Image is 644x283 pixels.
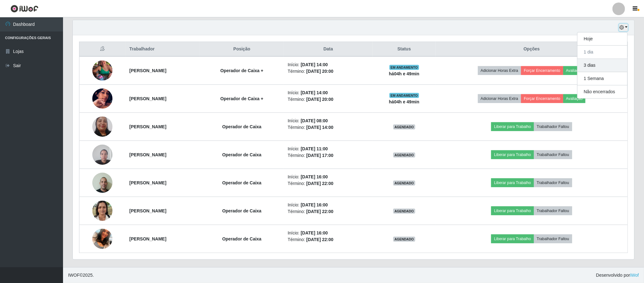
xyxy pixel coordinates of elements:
[129,180,166,185] strong: [PERSON_NAME]
[301,146,328,151] time: [DATE] 11:00
[301,62,328,67] time: [DATE] 14:00
[92,141,112,168] img: 1731148670684.jpeg
[389,93,419,98] span: EM ANDAMENTO
[222,208,262,213] strong: Operador de Caixa
[92,169,112,196] img: 1720400321152.jpeg
[534,150,572,159] button: Trabalhador Faltou
[630,273,639,278] a: iWof
[126,42,200,57] th: Trabalhador
[92,105,112,148] img: 1701346720849.jpeg
[288,208,369,215] li: Término:
[534,206,572,215] button: Trabalhador Faltou
[389,65,419,70] span: EM ANDAMENTO
[301,174,328,179] time: [DATE] 16:00
[220,96,263,101] strong: Operador de Caixa +
[68,273,80,278] span: IWOF
[288,230,369,236] li: Início:
[491,150,534,159] button: Liberar para Trabalho
[288,236,369,243] li: Término:
[578,46,627,59] button: 1 dia
[491,122,534,131] button: Liberar para Trabalho
[596,272,639,279] span: Desenvolvido por
[306,97,333,102] time: [DATE] 20:00
[491,178,534,187] button: Liberar para Trabalho
[393,181,415,186] span: AGENDADO
[478,94,521,103] button: Adicionar Horas Extra
[301,90,328,95] time: [DATE] 14:00
[301,230,328,235] time: [DATE] 16:00
[389,71,420,76] strong: há 04 h e 49 min
[393,124,415,130] span: AGENDADO
[288,124,369,131] li: Término:
[92,53,112,89] img: 1744399618911.jpeg
[373,42,436,57] th: Status
[92,81,112,117] img: 1758229509214.jpeg
[306,125,333,130] time: [DATE] 14:00
[578,72,627,85] button: 1 Semana
[288,118,369,124] li: Início:
[129,208,166,213] strong: [PERSON_NAME]
[534,122,572,131] button: Trabalhador Faltou
[578,85,627,98] button: Não encerrados
[288,152,369,159] li: Término:
[288,202,369,208] li: Início:
[306,153,333,158] time: [DATE] 17:00
[220,68,263,73] strong: Operador de Caixa +
[288,146,369,152] li: Início:
[288,180,369,187] li: Término:
[389,99,420,104] strong: há 04 h e 49 min
[288,96,369,103] li: Término:
[563,94,586,103] button: Avaliação
[393,237,415,242] span: AGENDADO
[222,180,262,185] strong: Operador de Caixa
[92,197,112,224] img: 1720809249319.jpeg
[563,66,586,75] button: Avaliação
[68,272,94,279] span: © 2025 .
[578,32,627,46] button: Hoje
[129,152,166,157] strong: [PERSON_NAME]
[436,42,628,57] th: Opções
[129,124,166,129] strong: [PERSON_NAME]
[491,206,534,215] button: Liberar para Trabalho
[129,236,166,241] strong: [PERSON_NAME]
[129,68,166,73] strong: [PERSON_NAME]
[578,59,627,72] button: 3 dias
[306,69,333,74] time: [DATE] 20:00
[393,153,415,158] span: AGENDADO
[222,236,262,241] strong: Operador de Caixa
[284,42,372,57] th: Data
[301,118,328,123] time: [DATE] 08:00
[534,178,572,187] button: Trabalhador Faltou
[491,234,534,243] button: Liberar para Trabalho
[521,94,563,103] button: Forçar Encerramento
[92,221,112,257] img: 1704989686512.jpeg
[301,202,328,207] time: [DATE] 16:00
[200,42,284,57] th: Posição
[288,90,369,96] li: Início:
[129,96,166,101] strong: [PERSON_NAME]
[306,237,333,242] time: [DATE] 22:00
[222,152,262,157] strong: Operador de Caixa
[393,209,415,214] span: AGENDADO
[534,234,572,243] button: Trabalhador Faltou
[306,181,333,186] time: [DATE] 22:00
[288,174,369,180] li: Início:
[288,61,369,68] li: Início:
[306,209,333,214] time: [DATE] 22:00
[288,68,369,75] li: Término:
[10,5,38,13] img: CoreUI Logo
[222,124,262,129] strong: Operador de Caixa
[478,66,521,75] button: Adicionar Horas Extra
[521,66,563,75] button: Forçar Encerramento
